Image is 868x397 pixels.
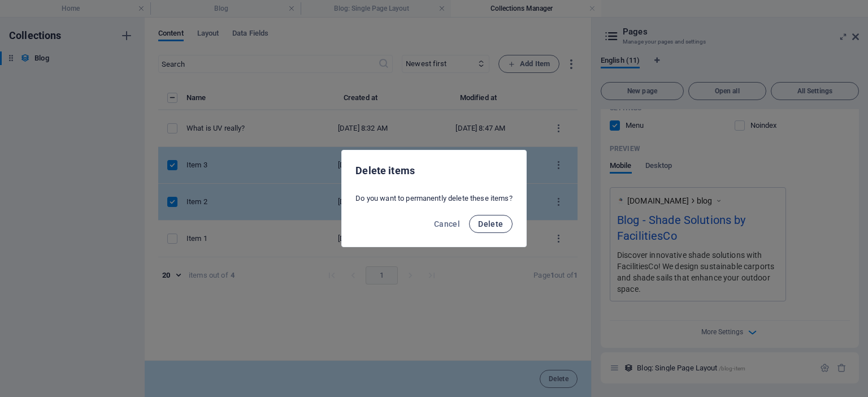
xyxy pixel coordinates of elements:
button: Delete [469,215,512,233]
div: Do you want to permanently delete these items? [342,189,526,208]
span: Delete [478,219,503,228]
span: Cancel [434,219,460,228]
button: Cancel [429,215,465,233]
h2: Delete items [355,164,512,178]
